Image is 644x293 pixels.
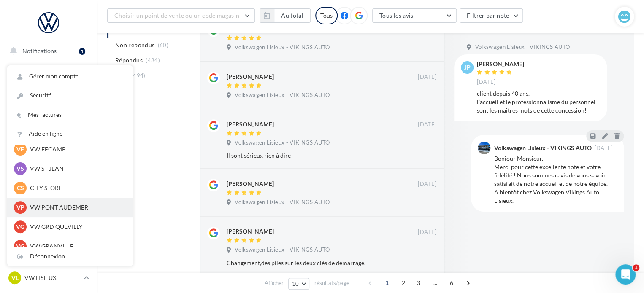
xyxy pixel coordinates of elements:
[5,127,92,145] a: Campagnes
[418,180,436,188] span: [DATE]
[17,184,24,192] span: CS
[115,56,143,65] span: Répondus
[460,8,523,23] button: Filtrer par note
[115,41,154,49] span: Non répondus
[494,154,617,205] div: Bonjour Monsieur, Merci pour cette excellente note et votre fidélité ! Nous sommes ravis de vous ...
[7,124,133,143] a: Aide en ligne
[5,42,89,60] button: Notifications 1
[314,279,349,287] span: résultats/page
[418,228,436,236] span: [DATE]
[30,203,123,212] p: VW PONT AUDEMER
[114,12,239,19] span: Choisir un point de vente ou un code magasin
[5,239,92,263] a: Campagnes DataOnDemand
[16,145,24,153] span: VF
[7,247,133,266] div: Déconnexion
[7,67,133,86] a: Gérer mon compte
[260,8,311,23] button: Au total
[11,274,19,282] span: VL
[274,8,311,23] button: Au total
[24,274,81,282] p: VW LISIEUX
[5,63,92,81] a: Opérations
[494,145,591,151] div: Volkswagen Lisieux - VIKINGS AUTO
[16,223,24,231] span: VG
[315,7,338,24] div: Tous
[475,43,570,51] span: Volkswagen Lisieux - VIKINGS AUTO
[445,276,458,290] span: 6
[235,44,330,51] span: Volkswagen Lisieux - VIKINGS AUTO
[235,199,330,206] span: Volkswagen Lisieux - VIKINGS AUTO
[30,184,123,192] p: CITY STORE
[227,151,382,160] div: Il sont sérieux rien à dire
[5,169,92,186] a: Médiathèque
[5,190,92,207] a: Calendrier
[594,145,613,151] span: [DATE]
[292,280,299,287] span: 10
[22,47,57,54] span: Notifications
[5,210,92,235] a: PLV et print personnalisable
[227,180,274,188] div: [PERSON_NAME]
[30,164,123,173] p: VW ST JEAN
[265,279,284,287] span: Afficher
[146,57,160,64] span: (434)
[477,89,600,115] div: client depuis 40 ans. l’accueil et le professionnalisme du personnel sont les maîtres mots de cet...
[380,276,394,290] span: 1
[235,139,330,147] span: Volkswagen Lisieux - VIKINGS AUTO
[372,8,457,23] button: Tous les avis
[158,42,168,48] span: (60)
[227,227,274,236] div: [PERSON_NAME]
[79,48,85,55] div: 1
[235,246,330,254] span: Volkswagen Lisieux - VIKINGS AUTO
[418,121,436,129] span: [DATE]
[464,63,471,72] span: jp
[16,164,24,173] span: VS
[7,86,133,105] a: Sécurité
[131,72,146,79] span: (494)
[428,276,442,290] span: ...
[107,8,255,23] button: Choisir un point de vente ou un code magasin
[418,73,436,81] span: [DATE]
[7,105,133,124] a: Mes factures
[633,264,639,271] span: 1
[30,223,123,231] p: VW GRD QUEVILLY
[227,120,274,129] div: [PERSON_NAME]
[5,106,92,124] a: Visibilité en ligne
[5,84,92,102] a: Boîte de réception59
[5,148,92,165] a: Contacts
[30,145,123,153] p: VW FECAMP
[235,91,330,99] span: Volkswagen Lisieux - VIKINGS AUTO
[615,264,636,285] iframe: Intercom live chat
[7,270,90,286] a: VL VW LISIEUX
[379,12,414,19] span: Tous les avis
[227,259,382,267] div: Changement,des piles sur les deux clés de démarrage.
[227,73,274,81] div: [PERSON_NAME]
[16,242,24,250] span: VG
[397,276,410,290] span: 2
[477,61,524,67] div: [PERSON_NAME]
[288,278,310,290] button: 10
[412,276,425,290] span: 3
[477,78,495,86] span: [DATE]
[16,203,24,212] span: VP
[30,242,123,250] p: VW GRANVILLE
